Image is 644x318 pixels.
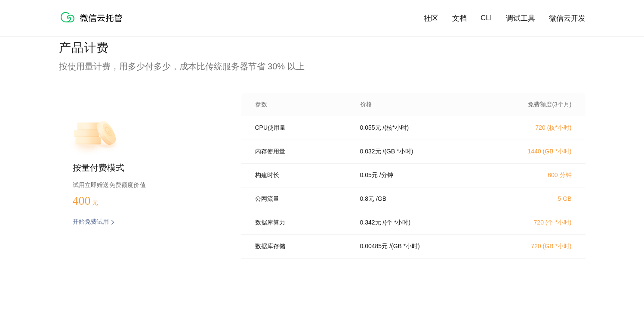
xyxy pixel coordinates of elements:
[496,195,572,202] p: 5 GB
[389,243,420,250] p: / (GB *小时)
[379,171,393,179] p: / 分钟
[481,14,492,22] a: CLI
[452,13,467,23] a: 文档
[376,195,386,203] p: / GB
[255,243,348,250] p: 数据库存储
[549,13,585,23] a: 微信云开发
[73,194,116,208] p: 400
[59,40,585,57] p: 产品计费
[360,124,381,132] p: 0.055 元
[496,243,572,250] p: 720 (GB *小时)
[496,171,572,179] p: 600 分钟
[360,243,388,250] p: 0.00485 元
[255,124,348,132] p: CPU使用量
[496,124,572,132] p: 720 (核*小时)
[255,171,348,179] p: 构建时长
[59,60,585,72] p: 按使用量计费，用多少付多少，成本比传统服务器节省 30% 以上
[59,20,128,27] a: 微信云托管
[73,218,109,227] p: 开始免费试用
[255,219,348,227] p: 数据库算力
[496,148,572,156] p: 1440 (GB *小时)
[255,101,348,109] p: 参数
[383,219,411,227] p: / (个 *小时)
[360,101,372,109] p: 价格
[360,171,378,179] p: 0.05 元
[360,195,374,203] p: 0.8 元
[496,219,572,227] p: 720 (个 *小时)
[73,162,214,174] p: 按量付费模式
[255,148,348,156] p: 内存使用量
[360,148,381,156] p: 0.032 元
[383,148,413,156] p: / (GB *小时)
[496,101,572,109] p: 免费额度(3个月)
[59,9,128,26] img: 微信云托管
[506,13,535,23] a: 调试工具
[73,179,214,190] p: 试用立即赠送免费额度价值
[424,13,438,23] a: 社区
[383,124,409,132] p: / (核*小时)
[360,219,381,227] p: 0.342 元
[92,200,98,206] span: 元
[255,195,348,203] p: 公网流量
